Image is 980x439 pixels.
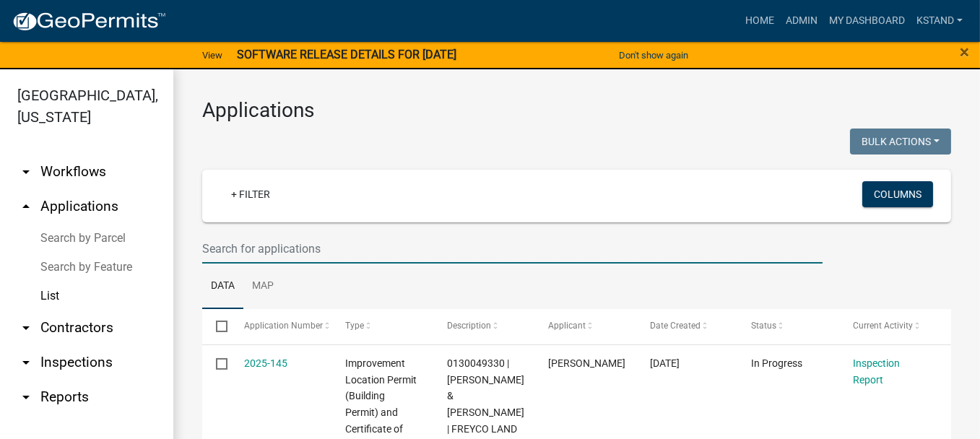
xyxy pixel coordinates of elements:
[196,43,228,67] a: View
[202,309,230,344] datatable-header-cell: Select
[548,321,586,331] span: Applicant
[244,357,287,369] a: 2025-145
[780,7,823,35] a: Admin
[650,321,701,331] span: Date Created
[853,321,913,331] span: Current Activity
[960,42,969,62] span: ×
[960,43,969,61] button: Close
[17,354,35,371] i: arrow_drop_down
[220,181,282,207] a: + Filter
[862,181,933,207] button: Columns
[243,264,282,310] a: Map
[636,309,737,344] datatable-header-cell: Date Created
[823,7,911,35] a: My Dashboard
[202,234,823,264] input: Search for applications
[751,321,776,331] span: Status
[237,48,456,61] strong: SOFTWARE RELEASE DETAILS FOR [DATE]
[534,309,636,344] datatable-header-cell: Applicant
[737,309,839,344] datatable-header-cell: Status
[650,357,680,369] span: 09/12/2025
[345,321,364,331] span: Type
[853,357,900,386] a: Inspection Report
[202,264,243,310] a: Data
[751,357,802,369] span: In Progress
[447,321,491,331] span: Description
[17,198,35,215] i: arrow_drop_up
[17,163,35,181] i: arrow_drop_down
[838,309,940,344] datatable-header-cell: Current Activity
[202,98,951,123] h3: Applications
[850,129,951,155] button: Bulk Actions
[230,309,331,344] datatable-header-cell: Application Number
[17,319,35,336] i: arrow_drop_down
[613,43,694,67] button: Don't show again
[244,321,323,331] span: Application Number
[17,388,35,406] i: arrow_drop_down
[740,7,780,35] a: Home
[433,309,534,344] datatable-header-cell: Description
[331,309,433,344] datatable-header-cell: Type
[548,357,625,369] span: William Frey
[911,7,968,35] a: kstand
